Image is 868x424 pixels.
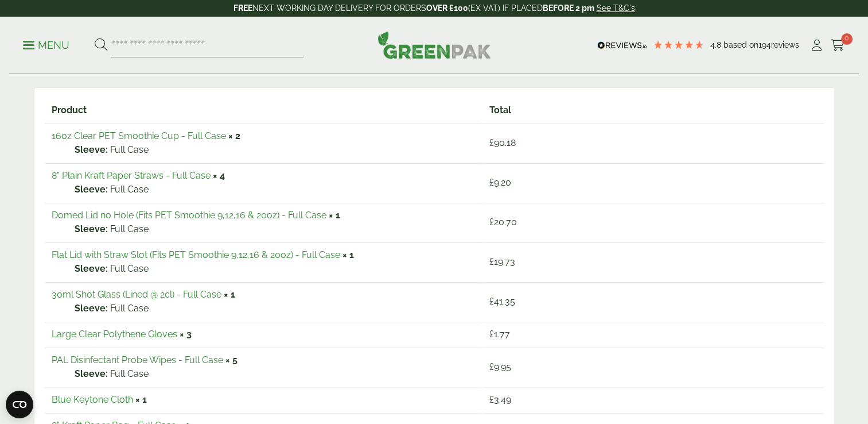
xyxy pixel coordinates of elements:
span: £ [489,296,494,307]
bdi: 9.20 [489,177,511,188]
span: 4.8 [710,40,723,49]
h2: Order details [34,56,835,78]
strong: OVER £100 [426,3,468,13]
strong: Sleeve: [75,262,108,276]
img: GreenPak Supplies [377,31,491,59]
strong: Sleeve: [75,183,108,196]
bdi: 90.18 [489,137,516,148]
strong: × 3 [180,329,192,340]
a: 8" Plain Kraft Paper Straws - Full Case [52,170,211,181]
span: £ [489,329,494,340]
a: 16oz Clear PET Smoothie Cup - Full Case [52,130,226,141]
strong: × 1 [329,210,340,221]
span: 0 [841,33,853,45]
a: PAL Disinfectant Probe Wipes - Full Case [52,354,223,365]
a: See T&C's [597,3,635,13]
span: £ [489,137,494,148]
strong: BEFORE 2 pm [543,3,594,13]
bdi: 41.35 [489,296,515,307]
strong: × 1 [135,394,147,405]
button: Open CMP widget [6,391,33,418]
strong: Sleeve: [75,367,108,381]
bdi: 3.49 [489,394,511,405]
p: Full Case [75,367,475,381]
img: REVIEWS.io [597,41,647,49]
p: Full Case [75,222,475,236]
bdi: 20.70 [489,217,517,228]
span: £ [489,361,494,372]
strong: FREE [233,3,252,13]
strong: × 4 [213,170,225,181]
span: £ [489,256,494,267]
div: 4.78 Stars [653,40,704,50]
a: 30ml Shot Glass (Lined @ 2cl) - Full Case [52,289,221,300]
span: Based on [723,40,758,49]
strong: × 1 [224,289,235,300]
p: Full Case [75,143,475,157]
th: Total [482,98,823,122]
a: Domed Lid no Hole (Fits PET Smoothie 9,12,16 & 20oz) - Full Case [52,210,326,221]
span: reviews [771,40,799,49]
a: Menu [23,38,69,50]
span: £ [489,394,494,405]
i: My Account [809,40,824,51]
a: Flat Lid with Straw Slot (Fits PET Smoothie 9,12,16 & 20oz) - Full Case [52,249,340,260]
th: Product [45,98,482,122]
span: £ [489,217,494,228]
strong: Sleeve: [75,143,108,157]
strong: × 5 [225,354,238,365]
strong: × 1 [342,249,354,260]
p: Full Case [75,262,475,276]
a: Blue Keytone Cloth [52,394,133,405]
bdi: 9.95 [489,361,511,372]
p: Menu [23,38,69,52]
bdi: 19.73 [489,256,515,267]
span: 194 [758,40,771,49]
bdi: 1.77 [489,329,510,340]
p: Full Case [75,183,475,196]
span: £ [489,177,494,188]
a: 0 [831,37,845,54]
strong: × 2 [228,130,240,141]
a: Large Clear Polythene Gloves [52,329,177,340]
strong: Sleeve: [75,302,108,315]
i: Cart [831,40,845,51]
p: Full Case [75,302,475,315]
strong: Sleeve: [75,222,108,236]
